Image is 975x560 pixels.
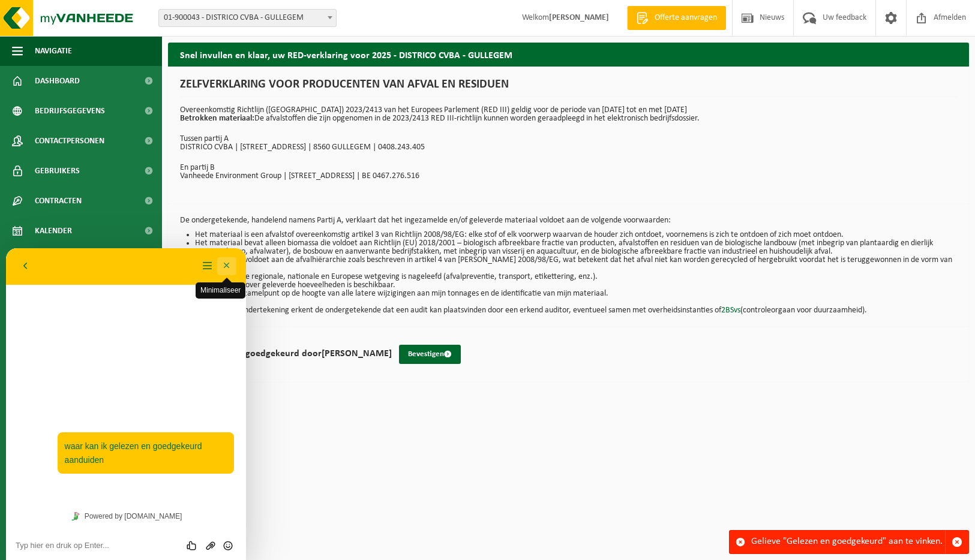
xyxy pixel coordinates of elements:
[180,114,254,123] strong: Betrokken materiaal:
[751,531,945,553] div: Gelieve "Gelezen en goedgekeurd" aan te vinken.
[180,172,957,180] p: Vanheede Environment Group | [STREET_ADDRESS] | BE 0467.276.516
[180,164,957,172] p: En partij B
[652,12,720,24] span: Offerte aanvragen
[180,143,957,152] p: DISTRICO CVBA | [STREET_ADDRESS] | 8560 GULLEGEM | 0408.243.405
[721,306,740,315] a: 2BSvs
[549,13,609,22] strong: [PERSON_NAME]
[195,239,957,256] li: Het materiaal bevat alleen biomassa die voldoet aan Richtlijn (EU) 2018/2001 – biologisch afbreek...
[180,135,957,143] p: Tussen partij A
[35,186,82,216] span: Contracten
[180,106,957,123] p: Overeenkomstig Richtlijn ([GEOGRAPHIC_DATA]) 2023/2413 van het Europees Parlement (RED III) geldi...
[35,66,80,96] span: Dashboard
[195,281,957,290] li: Documentatie over geleverde hoeveelheden is beschikbaar.
[158,9,337,27] span: 01-900043 - DISTRICO CVBA - GULLEGEM
[178,291,196,303] div: Beoordeel deze chat
[35,216,72,246] span: Kalender
[322,349,392,359] strong: [PERSON_NAME]
[6,248,246,560] iframe: chat widget
[180,79,957,97] h1: ZELFVERKLARING VOOR PRODUCENTEN VAN AFVAL EN RESIDUEN
[61,260,180,276] a: Powered by [DOMAIN_NAME]
[35,36,72,66] span: Navigatie
[399,345,461,364] button: Bevestigen
[196,291,213,303] button: Upload bestand
[182,345,392,363] label: Gelezen en goedgekeurd door
[35,126,104,156] span: Contactpersonen
[168,43,969,66] h2: Snel invullen en klaar, uw RED-verklaring voor 2025 - DISTRICO CVBA - GULLEGEM
[178,291,230,303] div: Group of buttons
[180,216,957,225] p: De ondergetekende, handelend namens Partij A, verklaart dat het ingezamelde en/of geleverde mater...
[65,264,74,272] img: Tawky_16x16.svg
[159,10,336,26] span: 01-900043 - DISTRICO CVBA - GULLEGEM
[195,273,957,281] li: De toepasselijke regionale, nationale en Europese wetgeving is nageleefd (afvalpreventie, transpo...
[180,298,957,315] p: Door ondertekening erkent de ondergetekende dat een audit kan plaatsvinden door een erkend audito...
[195,290,957,298] li: Ik breng het inzamelpunt op de hoogte van alle latere wijzigingen aan mijn tonnages en de identif...
[35,246,81,276] span: Rapportage
[195,231,957,239] li: Het materiaal is een afvalstof overeenkomstig artikel 3 van Richtlijn 2008/98/EG: elke stof of el...
[627,6,726,30] a: Offerte aanvragen
[35,156,80,186] span: Gebruikers
[195,256,957,273] li: Het materiaal voldoet aan de afvalhiërarchie zoals beschreven in artikel 4 van [PERSON_NAME] 2008...
[35,96,105,126] span: Bedrijfsgegevens
[213,291,230,303] button: Emoji invoeren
